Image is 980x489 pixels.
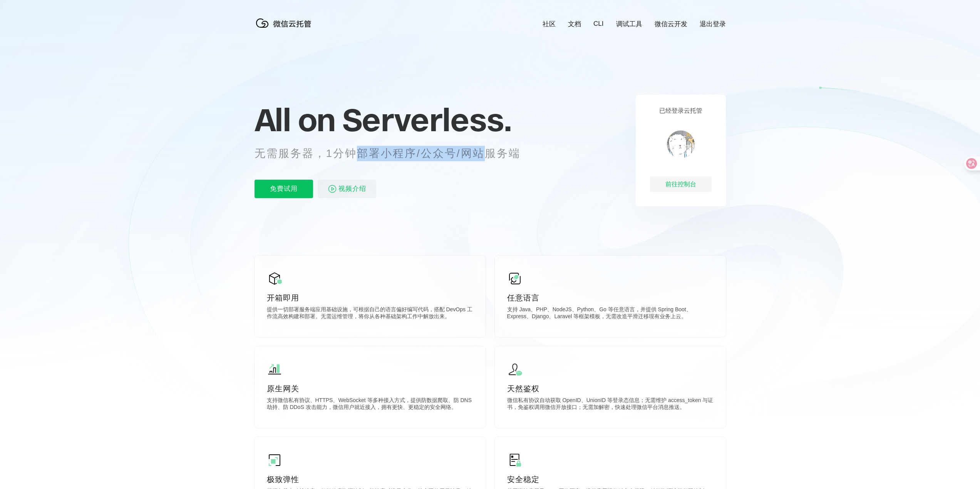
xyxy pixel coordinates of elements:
p: 极致弹性 [267,474,473,485]
img: video_play.svg [328,184,337,194]
a: 退出登录 [700,20,726,28]
img: 微信云托管 [255,15,316,31]
p: 天然鉴权 [507,383,714,394]
p: 原生网关 [267,383,473,394]
p: 支持 Java、PHP、NodeJS、Python、Go 等任意语言，并提供 Spring Boot、Express、Django、Laravel 等框架模板，无需改造平滑迁移现有业务上云。 [507,306,714,322]
a: 文档 [568,20,581,28]
p: 微信私有协议自动获取 OpenID、UnionID 等登录态信息；无需维护 access_token 与证书，免鉴权调用微信开放接口；无需加解密，快速处理微信平台消息推送。 [507,397,714,412]
p: 支持微信私有协议、HTTPS、WebSocket 等多种接入方式，提供防数据爬取、防 DNS 劫持、防 DDoS 攻击能力，微信用户就近接入，拥有更快、更稳定的安全网络。 [267,397,473,412]
span: Serverless. [342,100,511,139]
p: 无需服务器，1分钟部署小程序/公众号/网站服务端 [255,146,535,161]
a: 社区 [543,20,556,28]
a: 微信云开发 [655,20,687,28]
p: 免费试用 [255,180,313,198]
a: CLI [593,20,603,28]
p: 开箱即用 [267,292,473,303]
div: 前往控制台 [650,177,712,192]
span: All on [255,100,335,139]
a: 调试工具 [616,20,642,28]
p: 已经登录云托管 [659,107,702,115]
p: 任意语言 [507,292,714,303]
a: 微信云托管 [255,25,316,32]
p: 提供一切部署服务端应用基础设施，可根据自己的语言偏好编写代码，搭配 DevOps 工作流高效构建和部署。无需运维管理，将你从各种基础架构工作中解放出来。 [267,306,473,322]
p: 安全稳定 [507,474,714,485]
span: 视频介绍 [338,180,366,198]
